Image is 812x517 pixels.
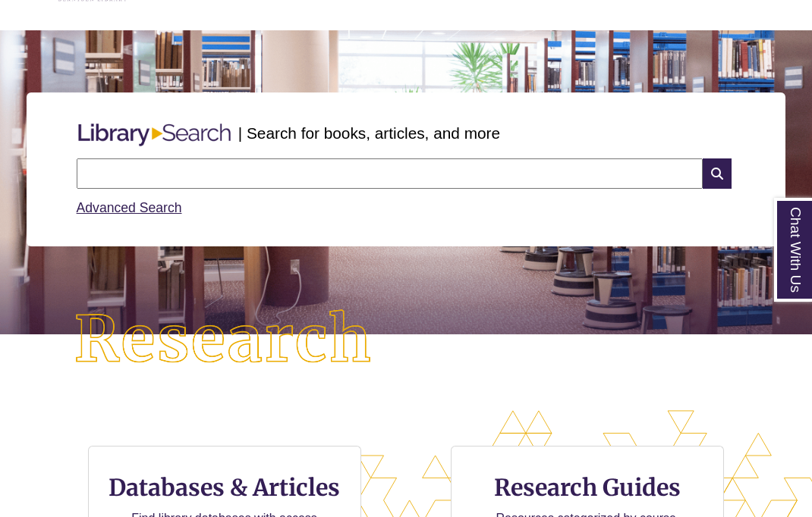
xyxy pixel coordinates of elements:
i: Search [703,158,732,189]
h3: Research Guides [464,473,711,502]
img: Libary Search [71,117,238,152]
p: | Search for books, articles, and more [238,121,500,145]
h3: Databases & Articles [101,473,348,502]
a: Advanced Search [77,200,182,215]
img: Research [41,277,407,403]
